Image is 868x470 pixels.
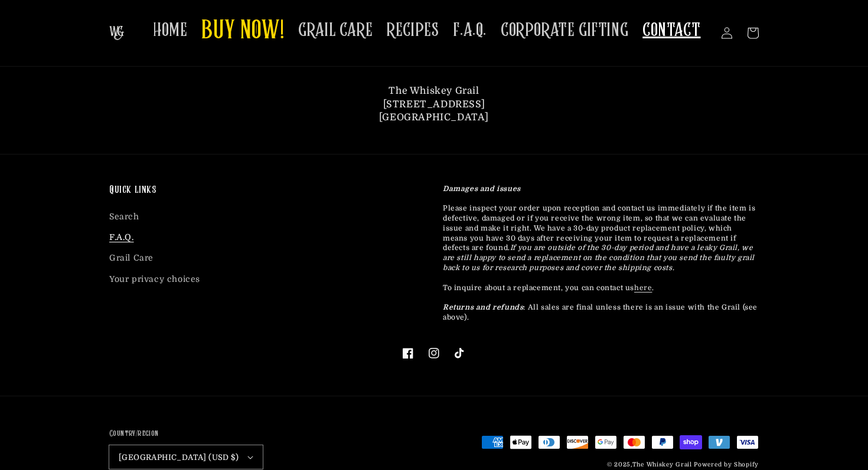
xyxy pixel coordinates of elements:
h2: Country/region [109,428,263,440]
a: Search [109,209,139,227]
span: F.A.Q. [453,19,487,42]
strong: Returns and refunds [443,303,523,311]
a: The Whiskey Grail [632,461,692,468]
strong: Damages and issues [443,185,521,193]
a: RECIPES [380,12,446,49]
a: Grail Care [109,248,154,268]
span: RECIPES [387,19,439,42]
a: CORPORATE GIFTING [494,12,635,49]
a: Your privacy choices [109,269,200,290]
a: GRAIL CARE [291,12,380,49]
button: [GEOGRAPHIC_DATA] (USD $) [109,445,263,469]
a: F.A.Q. [446,12,494,49]
a: HOME [146,12,194,49]
img: The Whiskey Grail [109,26,124,40]
a: BUY NOW! [194,8,291,55]
span: CONTACT [642,19,700,42]
span: HOME [153,19,187,42]
a: F.A.Q. [109,227,134,248]
p: The Whiskey Grail [STREET_ADDRESS] [GEOGRAPHIC_DATA] [204,84,664,124]
h2: Quick links [109,184,425,198]
p: Please inspect your order upon reception and contact us immediately if the item is defective, dam... [443,184,759,323]
a: CONTACT [635,12,707,49]
span: GRAIL CARE [298,19,373,42]
small: © 2025, [607,461,692,468]
em: If you are outside of the 30-day period and have a leaky Grail, we are still happy to send a repl... [443,244,755,272]
a: Powered by Shopify [694,461,759,468]
a: here [634,284,652,292]
span: CORPORATE GIFTING [501,19,628,42]
span: BUY NOW! [201,15,284,48]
